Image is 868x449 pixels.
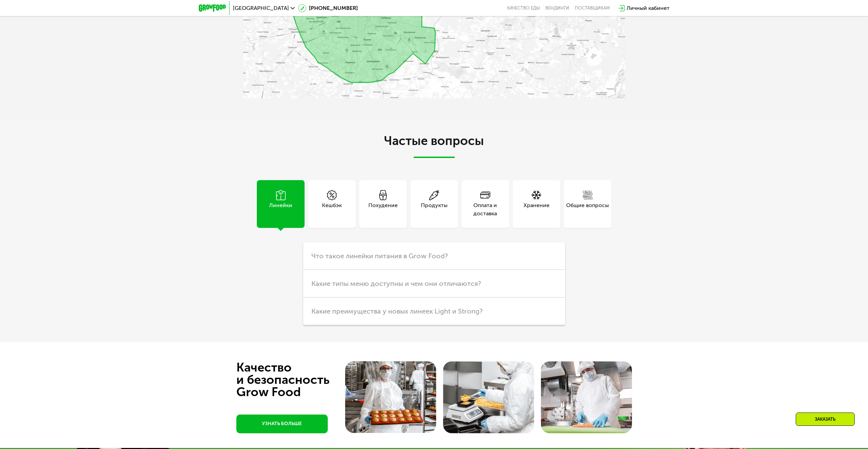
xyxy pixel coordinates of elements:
[311,279,481,288] span: Какие типы меню доступны и чем они отличаются?
[311,252,448,260] span: Что такое линейки питания в Grow Food?
[243,134,625,158] h2: Частые вопросы
[233,5,289,11] span: [GEOGRAPHIC_DATA]
[368,201,398,218] div: Похудение
[311,307,483,315] span: Какие преимущества у новых линеек Light и Strong?
[236,361,355,398] div: Качество и безопасность Grow Food
[575,5,610,11] div: поставщикам
[524,201,549,218] div: Хранение
[796,412,855,426] div: Заказать
[322,201,342,218] div: Кешбэк
[461,201,509,218] div: Оплата и доставка
[545,5,569,11] a: Вендинги
[421,201,447,218] div: Продукты
[298,4,358,12] a: [PHONE_NUMBER]
[627,4,670,12] div: Личный кабинет
[507,5,540,11] a: Качество еды
[566,201,609,218] div: Общие вопросы
[236,415,328,433] a: УЗНАТЬ БОЛЬШЕ
[269,201,292,218] div: Линейки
